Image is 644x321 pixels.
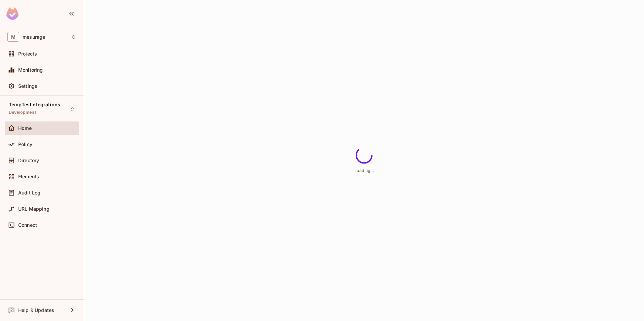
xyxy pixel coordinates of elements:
span: Loading... [354,168,374,173]
span: Workspace: mesurage [23,34,45,40]
span: URL Mapping [18,206,50,212]
span: Development [9,110,36,115]
span: Directory [18,158,39,163]
span: Policy [18,142,32,147]
span: TempTestIntegrations [9,102,60,107]
span: Elements [18,174,39,179]
span: Help & Updates [18,308,54,313]
span: Connect [18,222,37,228]
span: Projects [18,51,37,57]
span: M [7,32,19,42]
span: Monitoring [18,67,43,73]
span: Settings [18,83,37,89]
span: Home [18,126,32,131]
span: Audit Log [18,190,40,195]
img: SReyMgAAAABJRU5ErkJggg== [6,7,19,20]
